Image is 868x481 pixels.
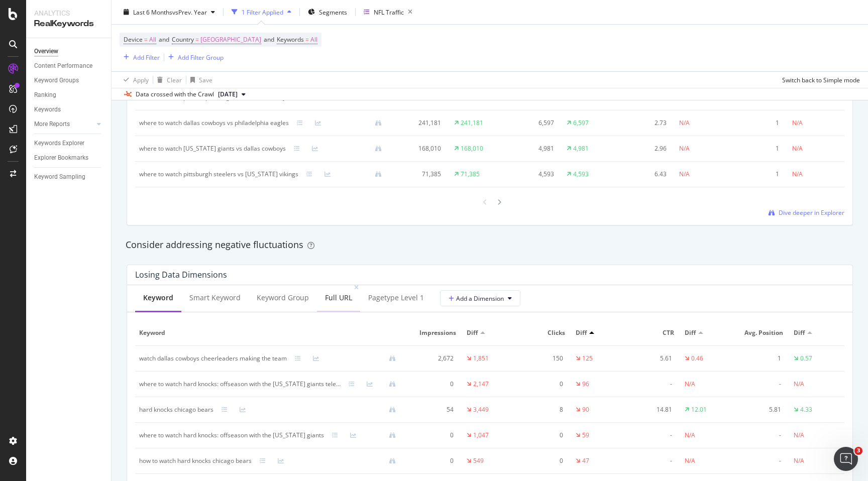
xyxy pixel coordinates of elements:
[521,431,563,440] div: 0
[133,8,172,16] span: Last 6 Months
[398,170,442,179] div: 71,385
[34,75,104,86] a: Keyword Groups
[172,35,194,44] span: Country
[582,431,589,440] div: 59
[685,456,695,465] div: N/A
[521,354,563,363] div: 150
[305,35,309,44] span: =
[582,456,589,465] div: 47
[139,170,298,179] div: where to watch pittsburgh steelers vs minnesota vikings
[218,90,238,99] span: 2025 Oct. 4th
[679,144,690,153] div: N/A
[691,405,707,414] div: 12.01
[34,153,88,163] div: Explorer Bookmarks
[630,456,672,465] div: -
[834,447,858,471] iframe: Intercom live chat
[139,380,341,389] div: where to watch hard knocks: offseason with the new york giants television show
[473,431,489,440] div: 1,047
[120,4,219,20] button: Last 6 MonthsvsPrev. Year
[778,72,860,88] button: Switch back to Simple mode
[34,8,103,18] div: Analytics
[139,354,287,363] div: watch dallas cowboys cheerleaders making the team
[739,405,781,414] div: 5.81
[135,270,227,280] div: Losing Data Dimensions
[623,170,667,179] div: 6.43
[800,405,812,414] div: 4.33
[34,61,92,71] div: Content Performance
[120,51,160,63] button: Add Filter
[126,238,854,252] div: Consider addressing negative fluctuations
[144,35,148,44] span: =
[779,208,844,217] span: Dive deeper in Explorer
[739,431,781,440] div: -
[739,456,781,465] div: -
[412,431,454,440] div: 0
[461,118,483,128] div: 241,181
[34,90,56,100] div: Ranking
[473,380,489,389] div: 2,147
[473,405,489,414] div: 3,449
[412,456,454,465] div: 0
[398,118,442,128] div: 241,181
[582,405,589,414] div: 90
[139,456,252,465] div: how to watch hard knocks chicago bears
[854,447,862,455] span: 3
[630,328,675,337] span: CTR
[521,405,563,414] div: 8
[139,144,286,153] div: where to watch new york giants vs dallas cowboys
[736,144,780,153] div: 1
[242,8,283,16] div: 1 Filter Applied
[34,153,104,163] a: Explorer Bookmarks
[623,144,667,153] div: 2.96
[164,51,224,63] button: Add Filter Group
[139,431,324,440] div: where to watch hard knocks: offseason with the new york giants
[685,431,695,440] div: N/A
[412,380,454,389] div: 0
[679,118,690,128] div: N/A
[521,380,563,389] div: 0
[149,33,156,47] span: All
[360,4,416,20] button: NFL Traffic
[630,354,672,363] div: 5.61
[277,35,304,44] span: Keywords
[167,75,182,84] div: Clear
[34,172,104,182] a: Keyword Sampling
[685,380,695,389] div: N/A
[794,456,804,465] div: N/A
[794,328,805,337] span: Diff
[325,293,352,303] div: Full URL
[473,456,484,465] div: 549
[412,328,456,337] span: Impressions
[34,119,94,130] a: More Reports
[228,4,295,20] button: 1 Filter Applied
[679,170,690,179] div: N/A
[143,293,173,303] div: Keyword
[34,46,58,57] div: Overview
[139,328,401,337] span: Keyword
[630,431,672,440] div: -
[792,144,803,153] div: N/A
[739,328,784,337] span: Avg. Position
[34,104,61,115] div: Keywords
[449,294,504,303] span: Add a Dimension
[736,118,780,128] div: 1
[573,170,589,179] div: 4,593
[120,72,149,88] button: Apply
[34,138,104,149] a: Keywords Explorer
[264,35,274,44] span: and
[319,8,347,16] span: Segments
[573,118,589,128] div: 6,597
[214,88,250,100] button: [DATE]
[467,328,478,337] span: Diff
[739,354,781,363] div: 1
[172,8,207,16] span: vs Prev. Year
[792,170,803,179] div: N/A
[186,72,212,88] button: Save
[521,456,563,465] div: 0
[685,328,696,337] span: Diff
[630,380,672,389] div: -
[461,144,483,153] div: 168,010
[139,118,289,128] div: where to watch dallas cowboys vs philadelphia eagles
[34,104,104,115] a: Keywords
[769,208,844,217] a: Dive deeper in Explorer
